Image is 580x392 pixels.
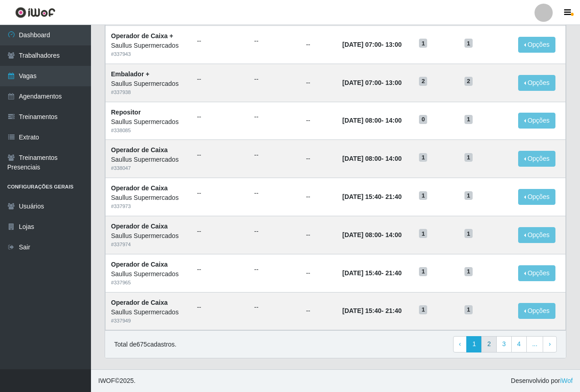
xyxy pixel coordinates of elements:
[111,279,186,287] div: # 337965
[111,223,168,230] strong: Operador de Caixa
[111,261,168,268] strong: Operador de Caixa
[343,193,382,200] time: [DATE] 15:40
[343,231,402,238] strong: -
[343,117,402,124] strong: -
[343,269,402,277] strong: -
[197,150,243,160] ul: --
[419,229,427,238] span: 1
[111,193,186,203] div: Saullus Supermercados
[549,340,551,347] span: ›
[254,74,295,84] ul: --
[111,317,186,325] div: # 337949
[419,191,427,200] span: 1
[254,112,295,122] ul: --
[111,146,168,154] strong: Operador de Caixa
[111,164,186,172] div: # 338047
[511,376,573,386] span: Desenvolvido por
[481,336,497,352] a: 2
[464,77,473,86] span: 2
[111,203,186,210] div: # 337973
[301,292,337,330] td: --
[385,79,402,86] time: 13:00
[111,109,141,116] strong: Repositor
[111,308,186,317] div: Saullus Supermercados
[15,7,55,18] img: CoreUI Logo
[301,178,337,216] td: --
[197,227,243,236] ul: --
[111,117,186,127] div: Saullus Supermercados
[343,117,382,124] time: [DATE] 08:00
[453,336,467,352] a: Previous
[518,303,555,319] button: Opções
[98,377,115,384] span: IWOF
[111,70,149,78] strong: Embalador +
[466,336,482,352] a: 1
[111,89,186,96] div: # 337938
[385,41,402,48] time: 13:00
[254,189,295,198] ul: --
[197,303,243,312] ul: --
[254,227,295,236] ul: --
[464,305,473,314] span: 1
[343,41,382,48] time: [DATE] 07:00
[518,227,555,243] button: Opções
[111,32,173,40] strong: Operador de Caixa +
[343,79,382,86] time: [DATE] 07:00
[197,36,243,46] ul: --
[343,231,382,238] time: [DATE] 08:00
[464,153,473,162] span: 1
[111,269,186,279] div: Saullus Supermercados
[111,231,186,241] div: Saullus Supermercados
[254,150,295,160] ul: --
[464,229,473,238] span: 1
[111,127,186,134] div: # 338085
[496,336,512,352] a: 3
[301,102,337,140] td: --
[464,39,473,48] span: 1
[111,299,168,306] strong: Operador de Caixa
[385,269,402,277] time: 21:40
[419,39,427,48] span: 1
[518,75,555,91] button: Opções
[419,153,427,162] span: 1
[343,307,382,314] time: [DATE] 15:40
[419,267,427,276] span: 1
[343,269,382,277] time: [DATE] 15:40
[526,336,544,352] a: ...
[301,140,337,178] td: --
[343,79,402,86] strong: -
[511,336,527,352] a: 4
[301,254,337,292] td: --
[464,191,473,200] span: 1
[464,267,473,276] span: 1
[385,231,402,238] time: 14:00
[111,41,186,50] div: Saullus Supermercados
[197,189,243,198] ul: --
[197,112,243,122] ul: --
[543,336,557,352] a: Next
[518,189,555,205] button: Opções
[254,265,295,274] ul: --
[111,50,186,58] div: # 337943
[453,336,557,352] nav: pagination
[254,36,295,46] ul: --
[111,184,168,192] strong: Operador de Caixa
[301,216,337,254] td: --
[459,340,461,347] span: ‹
[343,155,382,162] time: [DATE] 08:00
[98,376,136,386] span: © 2025 .
[114,340,177,349] p: Total de 675 cadastros.
[385,155,402,162] time: 14:00
[343,41,402,48] strong: -
[385,193,402,200] time: 21:40
[111,241,186,248] div: # 337974
[464,115,473,124] span: 1
[385,307,402,314] time: 21:40
[419,305,427,314] span: 1
[385,117,402,124] time: 14:00
[343,193,402,200] strong: -
[518,151,555,167] button: Opções
[560,377,573,384] a: iWof
[197,74,243,84] ul: --
[518,113,555,129] button: Opções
